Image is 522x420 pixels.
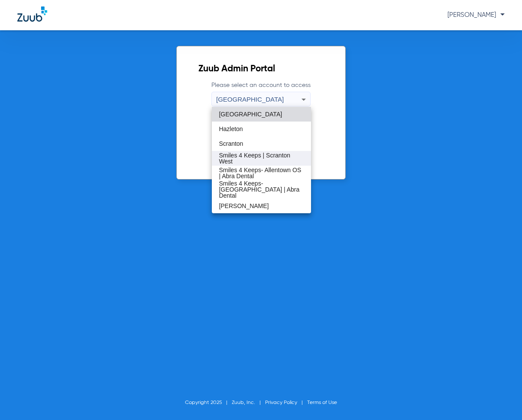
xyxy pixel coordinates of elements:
[479,378,522,420] iframe: Chat Widget
[219,180,304,199] span: Smiles 4 Keeps- [GEOGRAPHIC_DATA] | Abra Dental
[219,111,282,117] span: [GEOGRAPHIC_DATA]
[219,141,243,147] span: Scranton
[219,152,304,164] span: Smiles 4 Keeps | Scranton West
[219,126,243,132] span: Hazleton
[219,167,304,179] span: Smiles 4 Keeps- Allentown OS | Abra Dental
[219,203,269,209] span: [PERSON_NAME]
